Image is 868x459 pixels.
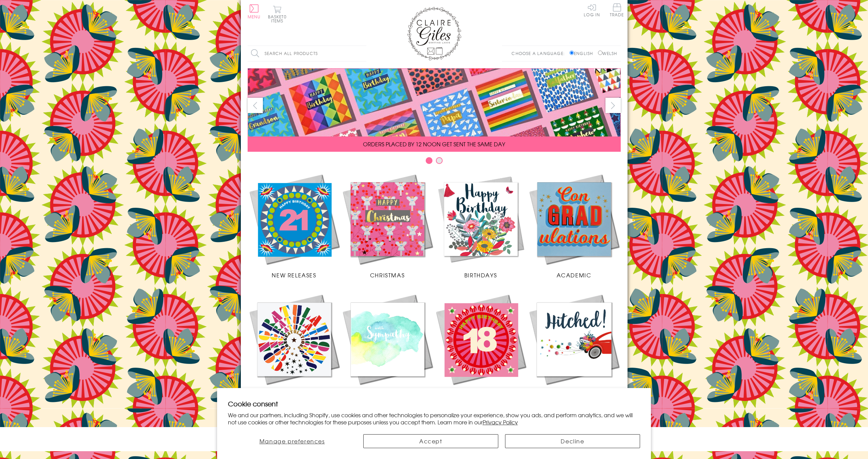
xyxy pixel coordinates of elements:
[363,434,498,448] button: Accept
[268,5,287,23] button: Basket0 items
[341,293,434,399] a: Sympathy
[228,399,640,408] h2: Cookie consent
[434,172,527,279] a: Birthdays
[610,3,624,18] a: Trade
[598,50,617,56] label: Welsh
[248,293,341,399] a: Congratulations
[570,51,574,55] input: English
[259,437,325,445] span: Manage preferences
[512,50,568,56] p: Choose a language:
[610,3,624,17] span: Trade
[464,271,497,279] span: Birthdays
[436,157,443,164] button: Carousel Page 2
[228,411,640,426] p: We and our partners, including Shopify, use cookies and other technologies to personalize your ex...
[407,7,461,60] img: Claire Giles Greetings Cards
[363,140,505,148] span: ORDERS PLACED BY 12 NOON GET SENT THE SAME DAY
[248,14,261,20] span: Menu
[248,98,263,113] button: prev
[584,3,600,17] a: Log In
[605,98,621,113] button: next
[370,271,405,279] span: Christmas
[271,14,287,24] span: 0 items
[341,172,434,279] a: Christmas
[598,51,602,55] input: Welsh
[570,50,596,56] label: English
[505,434,640,448] button: Decline
[527,172,621,279] a: Academic
[360,46,366,61] input: Search
[248,4,261,19] button: Menu
[228,434,356,448] button: Manage preferences
[434,293,527,399] a: Age Cards
[426,157,432,164] button: Carousel Page 1 (Current Slide)
[557,271,592,279] span: Academic
[248,46,366,61] input: Search all products
[272,271,316,279] span: New Releases
[527,293,621,399] a: Wedding Occasions
[248,157,621,167] div: Carousel Pagination
[483,418,518,426] a: Privacy Policy
[248,172,341,279] a: New Releases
